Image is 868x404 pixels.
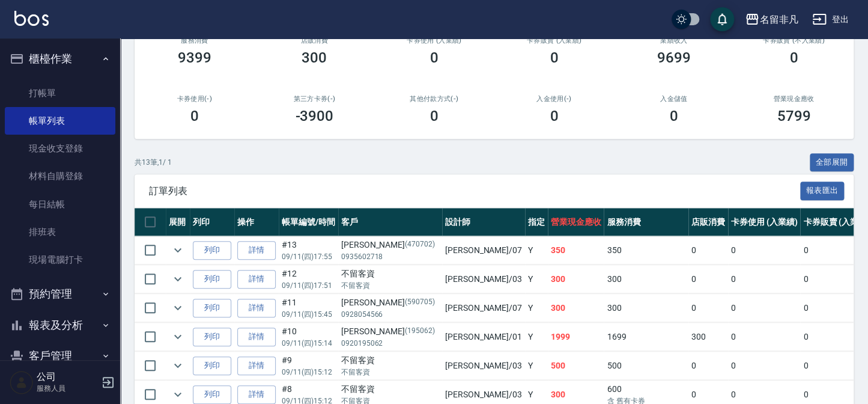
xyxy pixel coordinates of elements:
a: 詳情 [237,241,276,260]
p: 0935602718 [341,251,439,262]
th: 設計師 [442,208,525,236]
div: 不留客資 [341,268,439,280]
button: expand row [169,241,187,259]
p: 不留客資 [341,367,439,378]
td: 300 [688,323,728,351]
button: 預約管理 [5,278,115,310]
h2: 店販消費 [269,37,360,44]
h2: 卡券販賣 (入業績) [509,37,600,44]
td: 350 [604,236,688,265]
h2: 入金儲值 [628,95,720,103]
a: 詳情 [237,328,276,346]
h2: 營業現金應收 [748,95,840,103]
div: 不留客資 [341,354,439,367]
a: 詳情 [237,385,276,404]
th: 營業現金應收 [548,208,604,236]
button: 名留非凡 [740,7,803,32]
td: [PERSON_NAME] /01 [442,323,525,351]
button: expand row [169,328,187,346]
p: 09/11 (四) 17:51 [282,280,335,291]
h3: 0 [190,108,199,124]
a: 帳單列表 [5,107,115,135]
div: [PERSON_NAME] [341,325,439,338]
button: 列印 [193,328,231,346]
th: 店販消費 [688,208,728,236]
button: 櫃檯作業 [5,43,115,75]
td: 0 [688,294,728,322]
td: Y [525,352,548,380]
h2: 卡券使用(-) [149,95,240,103]
h3: 0 [550,108,558,124]
a: 排班表 [5,218,115,246]
h2: 第三方卡券(-) [269,95,360,103]
p: 09/11 (四) 15:14 [282,338,335,349]
h3: 9699 [657,49,691,66]
p: 09/11 (四) 15:45 [282,309,335,320]
p: 09/11 (四) 15:12 [282,367,335,378]
h3: 9399 [178,49,211,66]
a: 詳情 [237,357,276,375]
button: expand row [169,385,187,403]
td: Y [525,323,548,351]
td: 1699 [604,323,688,351]
td: [PERSON_NAME] /07 [442,294,525,322]
td: 0 [688,236,728,265]
p: 共 13 筆, 1 / 1 [135,157,172,168]
h2: 卡券使用 (入業績) [389,37,480,44]
a: 詳情 [237,299,276,317]
td: 500 [604,352,688,380]
div: [PERSON_NAME] [341,239,439,251]
button: 登出 [807,8,854,31]
td: Y [525,265,548,293]
span: 訂單列表 [149,185,800,197]
button: 報表及分析 [5,310,115,341]
button: save [710,7,734,31]
h3: 0 [550,49,558,66]
td: 500 [548,352,604,380]
td: 0 [728,265,801,293]
a: 現金收支登錄 [5,135,115,162]
td: 0 [688,265,728,293]
th: 指定 [525,208,548,236]
td: 300 [548,294,604,322]
p: 09/11 (四) 17:55 [282,251,335,262]
td: 350 [548,236,604,265]
button: expand row [169,299,187,317]
a: 每日結帳 [5,191,115,218]
h2: 入金使用(-) [509,95,600,103]
a: 打帳單 [5,79,115,107]
h5: 公司 [37,371,98,383]
p: (470702) [405,239,435,251]
td: 1999 [548,323,604,351]
td: #11 [279,294,338,322]
p: 0928054566 [341,309,439,320]
h3: 0 [430,49,439,66]
h3: 0 [789,49,798,66]
td: 300 [548,265,604,293]
td: Y [525,294,548,322]
p: 0920195062 [341,338,439,349]
td: #10 [279,323,338,351]
td: 0 [728,352,801,380]
h3: -3900 [295,108,333,124]
div: 名留非凡 [759,12,798,27]
h3: 300 [302,49,327,66]
p: (195062) [405,325,435,338]
p: 服務人員 [37,383,98,394]
th: 卡券使用 (入業績) [728,208,801,236]
td: 300 [604,265,688,293]
h2: 卡券販賣 (不入業績) [748,37,840,44]
button: 客戶管理 [5,340,115,372]
button: 列印 [193,241,231,260]
a: 詳情 [237,270,276,289]
th: 展開 [166,208,190,236]
button: 全部展開 [810,153,854,172]
button: 列印 [193,357,231,375]
button: 報表匯出 [800,182,845,200]
button: expand row [169,357,187,375]
div: [PERSON_NAME] [341,296,439,309]
td: #13 [279,236,338,265]
th: 帳單編號/時間 [279,208,338,236]
a: 材料自購登錄 [5,162,115,190]
td: [PERSON_NAME] /03 [442,352,525,380]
